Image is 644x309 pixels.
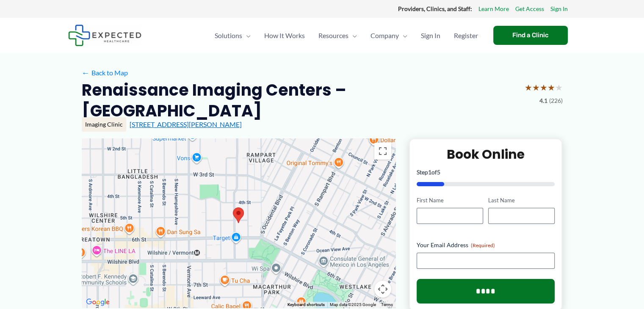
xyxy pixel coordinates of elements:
[437,168,440,176] span: 5
[414,21,447,50] a: Sign In
[421,21,440,50] span: Sign In
[549,95,563,106] span: (226)
[417,169,555,175] p: Step of
[287,302,325,308] button: Keyboard shortcuts
[257,21,312,50] a: How It Works
[318,21,348,50] span: Resources
[515,3,544,14] a: Get Access
[493,26,568,45] a: Find a Clinic
[540,80,547,95] span: ★
[330,302,376,307] span: Map data ©2025 Google
[525,80,532,95] span: ★
[428,168,431,176] span: 1
[550,3,568,14] a: Sign In
[82,117,126,132] div: Imaging Clinic
[84,297,112,308] a: Open this area in Google Maps (opens a new window)
[215,21,242,50] span: Solutions
[364,21,414,50] a: CompanyMenu Toggle
[471,242,495,248] span: (Required)
[417,146,555,163] h2: Book Online
[478,3,509,14] a: Learn More
[348,21,357,50] span: Menu Toggle
[264,21,305,50] span: How It Works
[454,21,478,50] span: Register
[208,21,257,50] a: SolutionsMenu Toggle
[555,80,563,95] span: ★
[82,80,518,121] h2: Renaissance Imaging Centers – [GEOGRAPHIC_DATA]
[399,21,407,50] span: Menu Toggle
[82,66,128,79] a: ←Back to Map
[539,95,547,106] span: 4.1
[488,196,555,204] label: Last Name
[68,25,141,46] img: Expected Healthcare Logo - side, dark font, small
[417,196,483,204] label: First Name
[381,302,393,307] a: Terms (opens in new tab)
[370,21,399,50] span: Company
[242,21,251,50] span: Menu Toggle
[374,281,391,298] button: Map camera controls
[130,120,242,128] a: [STREET_ADDRESS][PERSON_NAME]
[82,69,90,77] span: ←
[547,80,555,95] span: ★
[312,21,364,50] a: ResourcesMenu Toggle
[447,21,485,50] a: Register
[532,80,540,95] span: ★
[208,21,485,50] nav: Primary Site Navigation
[417,241,555,249] label: Your Email Address
[398,5,472,12] strong: Providers, Clinics, and Staff:
[374,143,391,160] button: Toggle fullscreen view
[84,297,112,308] img: Google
